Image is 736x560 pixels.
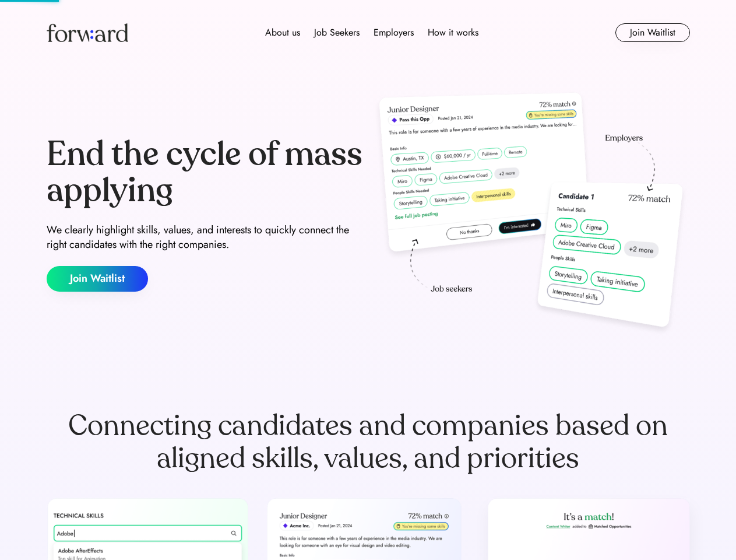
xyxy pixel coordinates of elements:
button: Join Waitlist [47,266,148,292]
button: Join Waitlist [615,23,690,42]
img: Forward logo [47,23,128,42]
img: hero-image.png [373,89,690,339]
div: Connecting candidates and companies based on aligned skills, values, and priorities [47,409,690,475]
div: About us [265,26,300,40]
div: We clearly highlight skills, values, and interests to quickly connect the right candidates with t... [47,223,364,252]
div: Employers [374,26,414,40]
div: How it works [428,26,478,40]
div: End the cycle of mass applying [47,136,364,208]
div: Job Seekers [314,26,360,40]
